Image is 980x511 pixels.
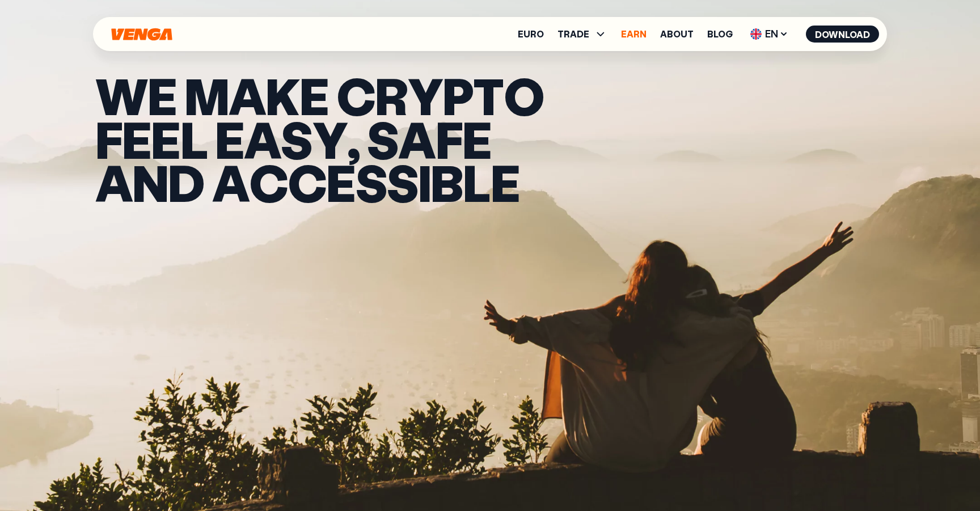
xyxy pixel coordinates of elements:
[375,74,408,117] span: r
[122,117,151,161] span: e
[229,74,265,117] span: a
[281,117,312,161] span: s
[326,161,355,204] span: e
[184,74,229,117] span: m
[288,161,326,204] span: c
[367,117,398,161] span: s
[95,74,147,117] span: W
[212,161,249,204] span: a
[408,74,442,117] span: y
[473,74,503,117] span: t
[215,117,244,161] span: e
[387,161,418,204] span: s
[707,29,733,39] a: Blog
[356,161,387,204] span: s
[398,117,435,161] span: a
[442,74,473,117] span: p
[430,161,463,204] span: b
[660,29,694,39] a: About
[265,74,299,117] span: k
[504,74,544,117] span: o
[750,28,762,40] img: flag-uk
[418,161,430,204] span: i
[180,117,208,161] span: l
[746,25,792,43] span: EN
[312,117,347,161] span: y
[518,29,544,39] a: Euro
[347,117,360,161] span: ,
[462,117,491,161] span: e
[336,74,375,117] span: c
[110,28,174,41] svg: Home
[621,29,647,39] a: Earn
[557,27,607,41] span: TRADE
[168,161,204,204] span: d
[147,74,176,117] span: e
[95,117,122,161] span: f
[299,74,328,117] span: e
[557,29,589,39] span: TRADE
[463,161,490,204] span: l
[151,117,180,161] span: e
[244,117,281,161] span: a
[491,161,519,204] span: e
[436,117,462,161] span: f
[132,161,168,204] span: n
[249,161,288,204] span: c
[806,26,879,43] button: Download
[95,161,132,204] span: a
